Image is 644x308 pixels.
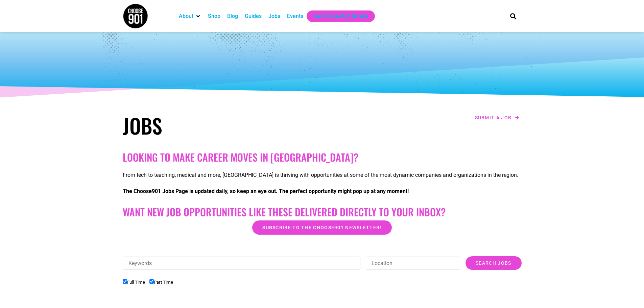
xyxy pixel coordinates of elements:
[262,225,381,230] span: Subscribe to the Choose901 newsletter!
[123,151,522,163] h2: Looking to make career moves in [GEOGRAPHIC_DATA]?
[475,115,512,120] span: Submit a job
[473,113,522,122] a: Submit a job
[175,10,499,22] nav: Main nav
[313,12,368,20] a: Get Choose901 Emails
[175,10,205,22] div: About
[179,12,193,20] a: About
[366,257,460,269] input: Location
[227,12,238,20] a: Blog
[149,279,154,284] input: Part Time
[208,12,220,20] a: Shop
[507,10,519,22] div: Search
[123,280,145,285] label: Full Time
[268,12,280,20] a: Jobs
[466,256,521,270] input: Search Jobs
[287,12,303,20] a: Events
[123,113,319,138] h1: Jobs
[123,257,361,269] input: Keywords
[123,279,127,284] input: Full Time
[252,220,391,235] a: Subscribe to the Choose901 newsletter!
[123,206,522,218] h2: Want New Job Opportunities like these Delivered Directly to your Inbox?
[123,171,522,179] p: From tech to teaching, medical and more, [GEOGRAPHIC_DATA] is thriving with opportunities at some...
[149,280,173,285] label: Part Time
[245,12,262,20] a: Guides
[123,188,409,194] strong: The Choose901 Jobs Page is updated daily, so keep an eye out. The perfect opportunity might pop u...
